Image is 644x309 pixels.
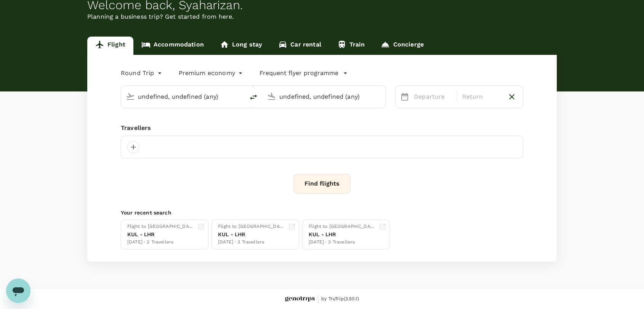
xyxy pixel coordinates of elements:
p: Planning a business trip? Get started from here. [87,12,557,21]
p: Return [462,92,500,101]
div: Travellers [121,123,523,133]
p: Departure [414,92,452,101]
button: Open [239,96,240,97]
div: [DATE] · 2 Travellers [127,239,194,246]
a: Concierge [373,37,431,55]
input: Depart from [138,91,228,102]
button: Frequent flyer programme [260,69,348,78]
img: Genotrips - ALL [285,296,315,302]
button: Find flights [293,174,351,194]
a: Train [329,37,373,55]
p: Your recent search [121,209,523,216]
div: Flight to [GEOGRAPHIC_DATA] [127,223,194,231]
input: Going to [279,91,370,102]
button: Open [380,96,382,97]
div: Round Trip [121,67,163,79]
div: [DATE] · 3 Travellers [309,239,376,246]
p: Frequent flyer programme [260,69,338,78]
div: [DATE] · 3 Travellers [218,239,285,246]
a: Car rental [270,37,329,55]
div: KUL - LHR [127,231,194,239]
div: Premium economy [179,67,244,79]
a: Flight [87,37,133,55]
div: KUL - LHR [309,231,376,239]
a: Long stay [212,37,270,55]
a: Accommodation [133,37,212,55]
div: KUL - LHR [218,231,285,239]
div: Flight to [GEOGRAPHIC_DATA] [309,223,376,231]
div: Flight to [GEOGRAPHIC_DATA] [218,223,285,231]
span: by TruTrip ( 3.50.1 ) [321,295,359,303]
iframe: Button to launch messaging window [6,279,30,303]
button: delete [244,88,263,106]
